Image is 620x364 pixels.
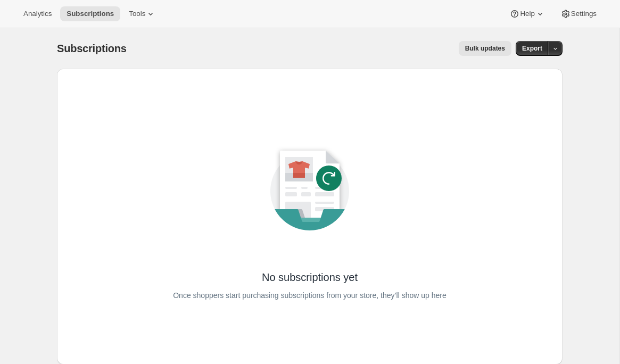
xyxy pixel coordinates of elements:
[459,41,511,56] button: Bulk updates
[23,10,52,18] span: Analytics
[503,6,551,21] button: Help
[554,6,603,21] button: Settings
[57,43,127,54] span: Subscriptions
[17,6,58,21] button: Analytics
[262,270,358,285] p: No subscriptions yet
[122,6,162,21] button: Tools
[129,10,145,18] span: Tools
[520,10,534,18] span: Help
[60,6,120,21] button: Subscriptions
[571,10,597,18] span: Settings
[522,44,542,53] span: Export
[67,10,114,18] span: Subscriptions
[173,288,447,303] p: Once shoppers start purchasing subscriptions from your store, they’ll show up here
[465,44,505,53] span: Bulk updates
[516,41,549,56] button: Export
